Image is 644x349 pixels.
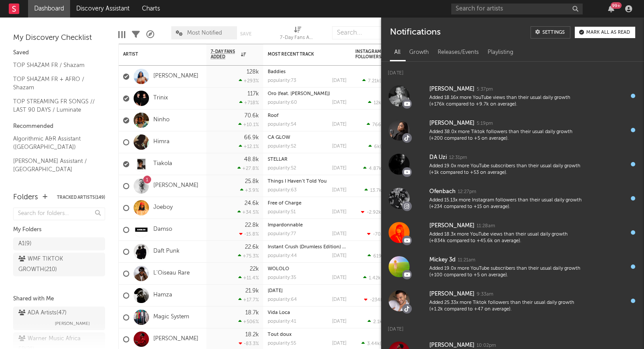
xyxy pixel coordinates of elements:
div: [DATE] [332,78,347,83]
div: Tout doux [268,332,347,337]
div: popularity: 35 [268,275,296,280]
div: 18.2k [245,332,259,338]
div: 21.9k [245,288,259,294]
a: STELLAR [268,157,287,162]
div: popularity: 41 [268,319,296,324]
div: 22.8k [245,222,259,228]
div: 10:02pm [477,342,496,349]
a: Ninho [153,116,170,124]
div: 22.6k [245,244,259,250]
div: ( ) [363,166,399,171]
a: TOP STREAMING FR SONGS // LAST 90 DAYS / Luminate [13,97,96,115]
a: L'Oiseau Rare [153,270,190,277]
span: 766 [372,123,381,127]
div: Vida Loca [268,310,347,315]
div: 48.8k [244,157,259,162]
div: ( ) [364,297,399,303]
div: 25.8k [245,179,259,184]
div: [DATE] [332,319,347,324]
div: 99 + [611,2,622,9]
div: +10.1 % [238,122,259,127]
div: Mickey 3d [429,255,456,265]
a: Ofenbach12:27pmAdded 15.13x more Instagram followers than their usual daily growth (+234 compared... [381,181,644,215]
a: Free of Charge [268,201,301,206]
input: Search for artists [451,4,583,14]
button: Save [240,32,251,36]
button: Mark all as read [575,27,635,38]
div: [PERSON_NAME] [429,84,474,95]
div: 5:37pm [477,86,493,93]
div: Folders [13,192,38,203]
a: Oro (feat. [PERSON_NAME]) [268,92,330,96]
div: [DATE] [332,122,347,127]
div: [DATE] [332,341,347,346]
span: 4.87k [369,166,382,171]
span: 1.42k [369,276,381,281]
div: [DATE] [332,297,347,302]
button: 99+ [608,5,614,12]
div: ( ) [361,341,399,346]
div: [PERSON_NAME] [429,289,474,300]
span: [PERSON_NAME] [55,318,90,329]
div: 128k [247,69,259,75]
span: 7.21k [368,79,379,84]
div: Baddies [268,70,347,74]
div: [DATE] [332,166,347,171]
div: [DATE] [332,144,347,149]
a: Trinix [153,95,168,102]
div: Added 18.3x more YouTube views than their usual daily growth (+834k compared to +45.6k on average). [429,231,584,245]
div: Added 15.13x more Instagram followers than their usual daily growth (+234 compared to +15 on aver... [429,197,584,211]
div: popularity: 51 [268,210,296,215]
a: Vida Loca [268,310,290,315]
a: Himra [153,138,170,146]
span: 6k [374,145,380,149]
a: TOP SHAZAM FR + AFRO / Shazam [13,74,96,92]
div: +506 % [238,319,259,324]
a: [DATE] [268,289,283,293]
a: [PERSON_NAME]11:28amAdded 18.3x more YouTube views than their usual daily growth (+834k compared ... [381,215,644,250]
div: ( ) [368,253,399,259]
div: ( ) [361,209,399,215]
div: +12.1 % [239,144,259,149]
a: DA Uzi12:31pmAdded 19.0x more YouTube subscribers than their usual daily growth (+1k compared to ... [381,147,644,181]
a: WMF TIKTOK GROWTH(210) [13,253,105,276]
div: [PERSON_NAME] [429,118,474,129]
div: [DATE] [332,100,347,105]
div: Added 25.33x more Tiktok followers than their usual daily growth (+1.2k compared to +47 on average). [429,300,584,313]
div: A1 ( 9 ) [18,239,32,249]
div: 22k [250,266,259,272]
div: ( ) [368,100,399,106]
div: popularity: 55 [268,341,296,346]
span: -234 [370,298,380,303]
div: CA GLOW [268,135,347,140]
a: [PERSON_NAME] [153,182,198,190]
div: [DATE] [332,210,347,215]
div: popularity: 60 [268,100,297,105]
div: Ofenbach [429,187,456,197]
a: Damso [153,226,172,233]
a: Roof [268,113,279,118]
div: [DATE] [332,254,347,258]
span: 7-Day Fans Added [211,49,239,60]
div: Notifications [390,26,440,39]
div: [DATE] [332,232,347,236]
div: 11:21am [458,257,475,264]
div: +11.4 % [238,275,259,281]
div: Recommended [13,121,105,132]
span: Most Notified [187,30,222,36]
a: CA GLOW [268,135,290,140]
div: ADA Artists ( 47 ) [18,308,67,318]
div: 11:28am [477,223,495,229]
div: WOLOLO [268,267,347,271]
div: Artist [123,52,189,57]
div: ( ) [368,319,399,324]
div: popularity: 52 [268,166,296,171]
div: 66.9k [244,135,259,141]
input: Search for folders... [13,208,105,220]
div: ( ) [367,231,399,237]
a: Joeboy [153,204,173,212]
a: Algorithmic A&R Assistant ([GEOGRAPHIC_DATA]) [13,134,96,152]
div: Instagram Followers [355,49,386,60]
div: Things I Haven’t Told You [268,179,347,184]
a: Settings [531,26,570,39]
